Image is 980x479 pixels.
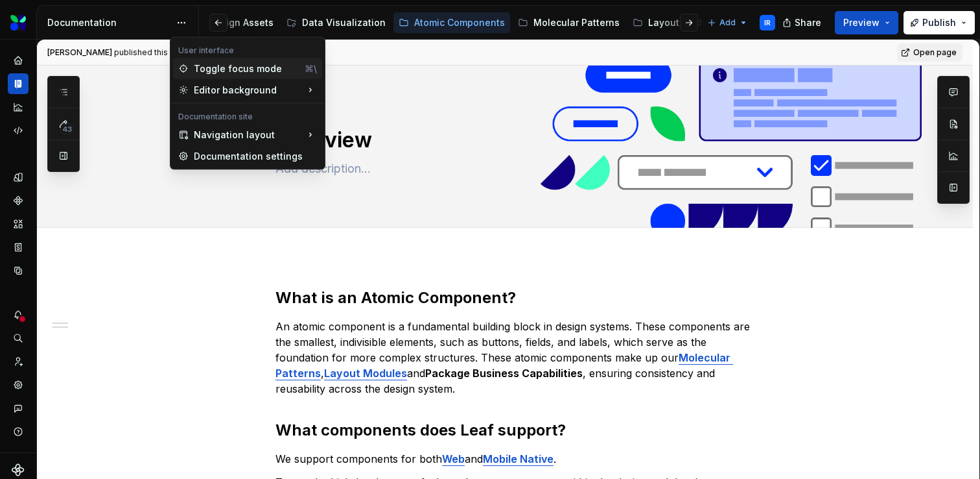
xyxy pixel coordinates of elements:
div: ⌘\ [305,62,317,75]
div: Navigation layout [173,125,322,145]
div: Documentation settings [194,150,317,163]
div: Documentation site [173,112,322,122]
div: User interface [173,45,322,56]
div: Editor background [173,80,322,101]
div: Toggle focus mode [194,62,299,75]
